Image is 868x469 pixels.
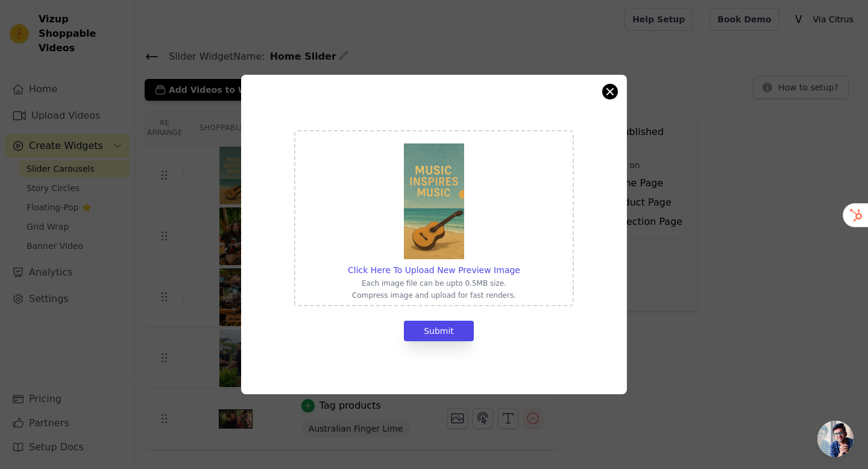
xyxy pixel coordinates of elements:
img: preview [404,143,464,259]
p: Compress image and upload for fast renders. [348,291,520,300]
span: Click Here To Upload New Preview Image [348,265,520,275]
button: Submit [404,321,474,341]
div: Open chat [817,421,854,457]
p: Each image file can be upto 0.5MB size. [348,279,520,288]
button: Close modal [603,84,617,99]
